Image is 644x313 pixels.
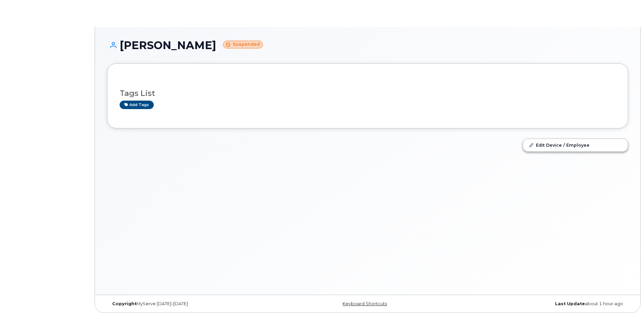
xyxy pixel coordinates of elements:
h1: [PERSON_NAME] [107,39,628,51]
a: Add tags [120,101,154,109]
div: about 1 hour ago [454,301,628,307]
h3: Tags List [120,89,616,98]
small: Suspended [223,41,263,48]
a: Edit Device / Employee [523,139,628,151]
strong: Last Update [555,301,585,306]
strong: Copyright [112,301,137,306]
a: Keyboard Shortcuts [343,301,387,306]
div: MyServe [DATE]–[DATE] [107,301,281,307]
